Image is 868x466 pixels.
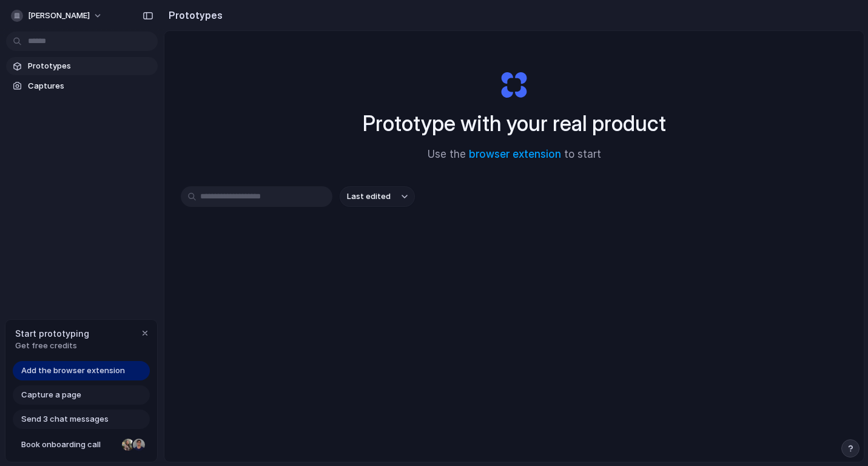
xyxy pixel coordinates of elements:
[164,8,223,22] h2: Prototypes
[121,437,135,452] div: Nicole Kubica
[6,6,109,25] button: [PERSON_NAME]
[6,77,158,95] a: Captures
[21,365,125,377] span: Add the browser extension
[469,148,561,160] a: browser extension
[28,60,153,72] span: Prototypes
[15,327,89,340] span: Start prototyping
[363,107,666,140] h1: Prototype with your real product
[13,435,150,454] a: Book onboarding call
[132,437,146,452] div: Christian Iacullo
[28,80,153,92] span: Captures
[347,191,391,203] span: Last edited
[15,340,89,352] span: Get free credits
[21,413,109,425] span: Send 3 chat messages
[6,57,158,75] a: Prototypes
[28,10,90,22] span: [PERSON_NAME]
[340,186,415,207] button: Last edited
[21,389,81,401] span: Capture a page
[21,439,117,451] span: Book onboarding call
[428,147,601,163] span: Use the to start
